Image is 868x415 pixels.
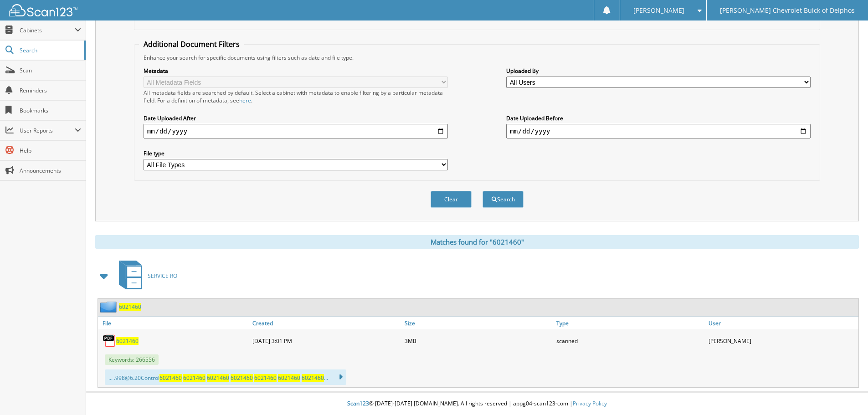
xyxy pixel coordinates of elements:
span: [PERSON_NAME] Chevrolet Buick of Delphos [720,8,855,13]
span: 6021460 [254,374,277,382]
span: Search [20,46,80,54]
span: SERVICE RO [148,272,177,280]
a: Type [554,317,706,329]
span: 6021460 [207,374,229,382]
a: SERVICE RO [113,258,177,294]
input: end [506,124,811,138]
span: 6021460 [159,374,182,382]
div: [PERSON_NAME] [706,332,858,350]
label: Date Uploaded After [144,114,448,122]
div: © [DATE]-[DATE] [DOMAIN_NAME]. All rights reserved | appg04-scan123-com | [86,393,868,415]
button: Clear [431,191,472,208]
div: scanned [554,332,706,350]
label: Uploaded By [506,67,811,75]
a: User [706,317,858,329]
a: here [239,97,251,104]
a: Privacy Policy [573,400,607,407]
input: start [144,124,448,138]
span: Scan123 [347,400,369,407]
a: Created [250,317,402,329]
div: [DATE] 3:01 PM [250,332,402,350]
span: Bookmarks [20,107,81,114]
span: Reminders [20,87,81,94]
span: [PERSON_NAME] [633,8,684,13]
a: 6021460 [116,337,139,345]
span: Help [20,147,81,154]
div: Enhance your search for specific documents using filters such as date and file type. [139,54,815,61]
label: Date Uploaded Before [506,114,811,122]
div: ... .99 8@6.20 Control ... [105,369,346,385]
button: Search [483,191,524,208]
img: PDF.png [103,334,116,348]
span: User Reports [20,127,75,134]
span: Announcements [20,167,81,174]
div: 3MB [402,332,555,350]
label: File type [144,149,448,157]
span: 6021460 [302,374,324,382]
span: Keywords: 266556 [105,354,159,365]
span: 6021460 [231,374,253,382]
a: Size [402,317,555,329]
a: File [98,317,250,329]
span: 6021460 [183,374,205,382]
div: All metadata fields are searched by default. Select a cabinet with metadata to enable filtering b... [144,89,448,104]
span: 6021460 [278,374,300,382]
span: Cabinets [20,26,75,34]
span: Scan [20,67,81,74]
img: scan123-logo-white.svg [9,4,77,16]
a: 6021460 [119,303,141,311]
img: folder2.png [100,301,119,313]
div: Matches found for "6021460" [95,235,859,249]
label: Metadata [144,67,448,75]
legend: Additional Document Filters [139,39,244,49]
